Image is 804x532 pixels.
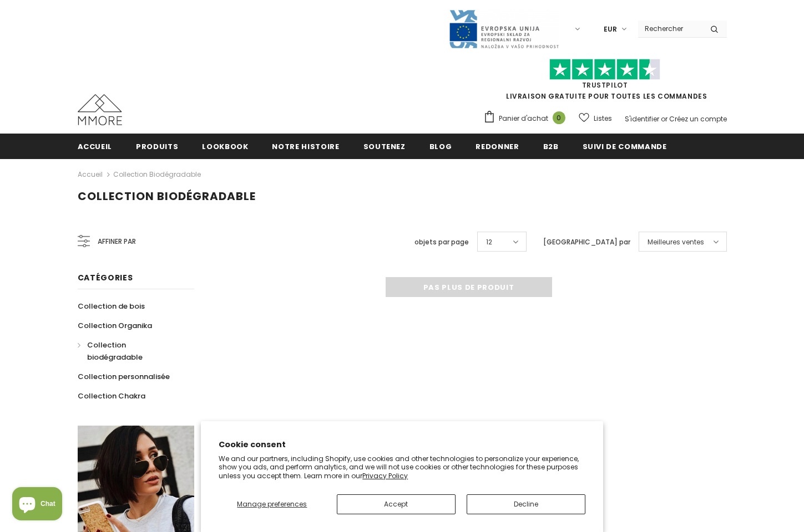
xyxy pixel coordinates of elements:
span: Redonner [476,141,519,152]
img: Faites confiance aux étoiles pilotes [549,59,660,80]
a: Collection biodégradable [113,170,201,179]
a: Redonner [476,134,519,158]
a: Blog [429,134,452,158]
label: objets par page [414,237,469,248]
label: [GEOGRAPHIC_DATA] par [543,237,630,248]
a: soutenez [363,134,406,158]
a: Produits [136,134,178,158]
a: Notre histoire [272,134,339,158]
a: Privacy Policy [362,471,408,480]
button: Decline [467,494,585,514]
a: Collection de bois [78,296,145,316]
span: EUR [604,24,617,35]
span: Listes [594,113,612,124]
img: Cas MMORE [78,94,122,125]
a: Javni Razpis [448,24,559,33]
span: 12 [486,237,492,248]
span: Affiner par [98,236,136,248]
a: Collection Chakra [78,386,145,406]
span: Lookbook [202,141,248,152]
span: Accueil [78,141,113,152]
span: Panier d'achat [499,113,548,124]
span: Collection de bois [78,301,145,311]
button: Manage preferences [219,494,325,514]
img: Javni Razpis [448,9,559,49]
span: or [661,114,668,124]
span: Collection biodégradable [87,340,143,362]
a: Accueil [78,168,103,181]
span: Suivi de commande [583,141,667,152]
p: We and our partners, including Shopify, use cookies and other technologies to personalize your ex... [219,454,585,480]
a: Collection Organika [78,316,152,335]
a: Suivi de commande [583,134,667,158]
a: Collection biodégradable [78,335,182,367]
a: Lookbook [202,134,248,158]
span: Meilleures ventes [648,237,704,248]
input: Search Site [638,21,702,37]
span: Collection Chakra [78,391,145,401]
span: 0 [553,111,565,124]
span: Manage preferences [237,499,307,509]
span: Collection Organika [78,320,152,331]
span: LIVRAISON GRATUITE POUR TOUTES LES COMMANDES [483,64,727,101]
a: Accueil [78,134,113,158]
a: B2B [543,134,559,158]
span: soutenez [363,141,406,152]
span: Blog [429,141,452,152]
span: Collection personnalisée [78,371,170,382]
span: B2B [543,141,559,152]
span: Notre histoire [272,141,339,152]
a: TrustPilot [582,80,628,90]
button: Accept [337,494,456,514]
span: Produits [136,141,178,152]
a: S'identifier [625,114,659,124]
span: Collection biodégradable [78,188,256,204]
a: Collection personnalisée [78,367,170,386]
span: Catégories [78,272,133,283]
inbox-online-store-chat: Shopify online store chat [9,487,65,523]
a: Créez un compte [669,114,727,124]
h2: Cookie consent [219,439,585,451]
a: Listes [579,109,612,128]
a: Panier d'achat 0 [483,110,571,127]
